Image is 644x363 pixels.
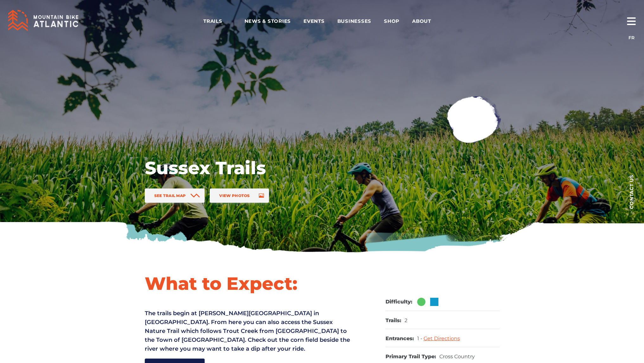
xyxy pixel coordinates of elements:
a: View Photos [210,188,269,203]
p: The trails begin at [PERSON_NAME][GEOGRAPHIC_DATA] in [GEOGRAPHIC_DATA]. From here you can also a... [145,309,351,353]
span: Events [303,18,325,24]
a: Contact us [619,165,644,219]
span: See Trail Map [154,193,186,198]
span: View Photos [219,193,250,198]
img: Green Circle [417,298,425,306]
a: See Trail Map [145,188,205,203]
span: Shop [384,18,399,24]
dd: 2 [405,317,407,324]
span: About [412,18,441,24]
dt: Trails: [386,317,401,324]
img: Blue Square [430,298,438,306]
dt: Difficulty: [386,299,412,305]
span: 1 [417,335,424,341]
h1: What to Expect: [145,272,351,295]
a: FR [628,35,634,41]
dd: Cross Country [439,353,475,360]
span: News & Stories [245,18,291,24]
h1: Sussex Trails [145,157,348,179]
dt: Entrances: [386,335,414,342]
span: Businesses [337,18,372,24]
span: Trails [203,18,232,24]
span: Contact us [629,175,634,209]
dt: Primary Trail Type: [386,353,436,360]
a: Get Directions [424,335,460,341]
